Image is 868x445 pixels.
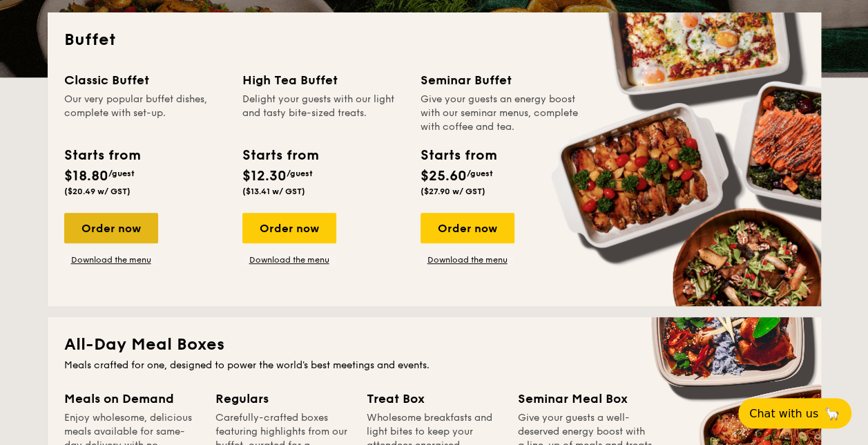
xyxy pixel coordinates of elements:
div: Classic Buffet [64,70,226,90]
h2: Buffet [64,29,804,51]
span: ($27.90 w/ GST) [421,187,485,196]
span: /guest [467,169,493,178]
span: 🦙 [824,406,840,422]
div: Starts from [421,145,496,166]
div: Starts from [64,145,139,166]
div: Seminar Buffet [421,70,582,90]
div: Treat Box [367,389,501,408]
div: Order now [64,213,158,243]
a: Download the menu [64,254,158,265]
span: Chat with us [749,407,818,420]
div: High Tea Buffet [242,70,404,90]
span: /guest [108,169,135,178]
span: ($13.41 w/ GST) [242,187,305,196]
div: Seminar Meal Box [518,389,653,408]
div: Meals on Demand [64,389,199,408]
div: Order now [242,213,336,243]
div: Our very popular buffet dishes, complete with set-up. [64,93,226,134]
span: $25.60 [421,168,467,184]
div: Order now [421,213,514,243]
button: Chat with us🦙 [738,398,851,428]
div: Meals crafted for one, designed to power the world's best meetings and events. [64,359,804,372]
h2: All-Day Meal Boxes [64,334,804,356]
div: Delight your guests with our light and tasty bite-sized treats. [242,93,404,134]
a: Download the menu [421,254,514,265]
span: ($20.49 w/ GST) [64,187,131,196]
span: $12.30 [242,168,287,184]
a: Download the menu [242,254,336,265]
div: Starts from [242,145,318,166]
div: Regulars [215,389,350,408]
span: $18.80 [64,168,108,184]
div: Give your guests an energy boost with our seminar menus, complete with coffee and tea. [421,93,582,134]
span: /guest [287,169,313,178]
